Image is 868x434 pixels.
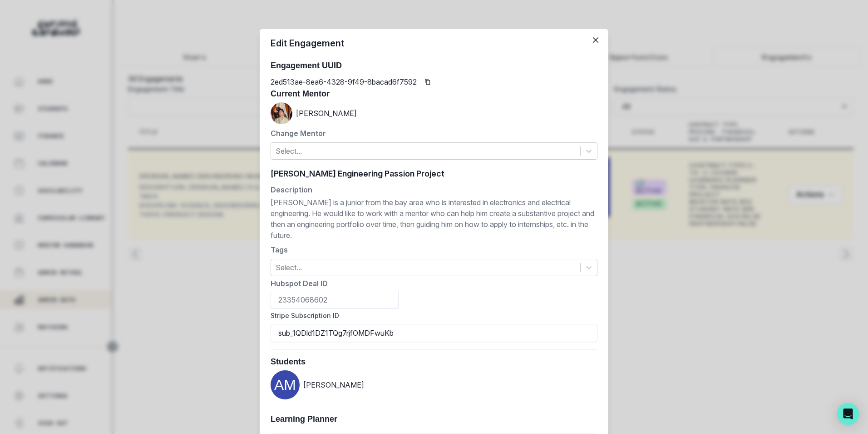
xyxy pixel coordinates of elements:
h3: Learning Planner [271,414,597,424]
p: [PERSON_NAME] [296,108,357,119]
label: Description [271,184,592,195]
label: Stripe Subscription ID [271,311,592,320]
h3: Current Mentor [271,89,597,99]
span: [PERSON_NAME] is a junior from the bay area who is interested in electronics and electrical engin... [271,195,597,242]
img: svg [271,370,300,399]
p: Tags [271,244,597,255]
p: [PERSON_NAME] [303,379,364,390]
header: Edit Engagement [260,29,608,57]
button: Copied to clipboard [420,75,435,89]
p: 2ed513ae-8ea6-4328-9f49-8bacad6f7592 [271,76,417,87]
h3: Engagement UUID [271,61,597,71]
p: Hubspot Deal ID [271,278,597,289]
img: Harlan [271,102,292,124]
span: [PERSON_NAME] Engineering Passion Project [271,167,444,181]
h3: Students [271,357,597,367]
p: Change Mentor [271,128,597,139]
div: Open Intercom Messenger [837,403,859,425]
button: Close [588,33,603,47]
